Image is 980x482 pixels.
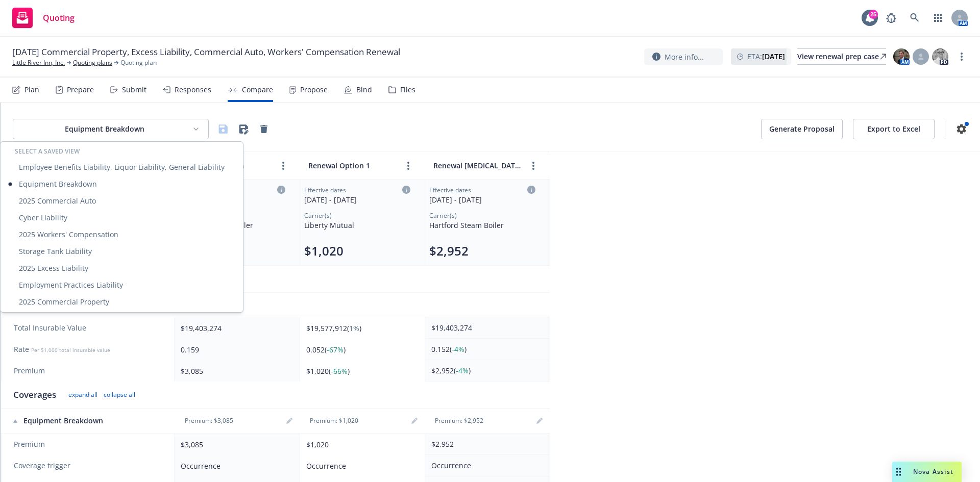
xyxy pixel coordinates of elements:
[3,209,241,226] div: Cyber Liability
[3,144,241,159] div: Select a saved view
[3,175,241,192] div: Equipment Breakdown
[3,226,241,243] div: 2025 Workers' Compensation
[3,293,241,310] div: 2025 Commercial Property
[3,159,241,175] div: Employee Benefits Liability, Liquor Liability, General Liability
[3,276,241,293] div: Employment Practices Liability
[797,49,886,64] div: View renewal prep case
[3,260,241,276] div: 2025 Excess Liability
[3,243,241,260] div: Storage Tank Liability
[3,192,241,209] div: 2025 Commercial Auto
